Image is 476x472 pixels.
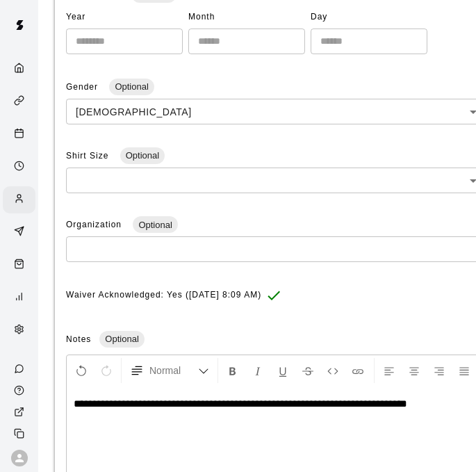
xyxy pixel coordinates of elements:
button: Undo [69,358,93,383]
button: Format Bold [221,358,245,383]
a: Contact Us [3,358,38,380]
span: Normal [149,364,198,377]
span: Optional [120,150,165,161]
span: Year [66,6,183,29]
button: Right Align [427,358,451,383]
button: Insert Link [346,358,370,383]
button: Formatting Options [124,358,215,383]
span: Organization [66,220,124,229]
span: Optional [99,334,144,344]
span: Day [311,6,427,29]
button: Redo [95,358,118,383]
span: Gender [66,82,101,92]
button: Format Italics [246,358,270,383]
span: Waiver Acknowledged: Yes ([DATE] 8:09 AM) [66,284,261,307]
button: Left Align [377,358,401,383]
span: Shirt Size [66,151,112,161]
a: View public page [3,401,38,423]
span: Optional [109,81,154,92]
div: Copy public page link [3,423,38,444]
button: Insert Code [321,358,345,383]
button: Format Underline [271,358,295,383]
span: Optional [133,220,177,230]
button: Format Strikethrough [296,358,320,383]
a: Visit help center [3,380,38,401]
img: Swift logo [6,11,33,39]
span: Notes [66,334,91,344]
span: Month [188,6,305,29]
button: Center Align [402,358,426,383]
button: Justify Align [452,358,476,383]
